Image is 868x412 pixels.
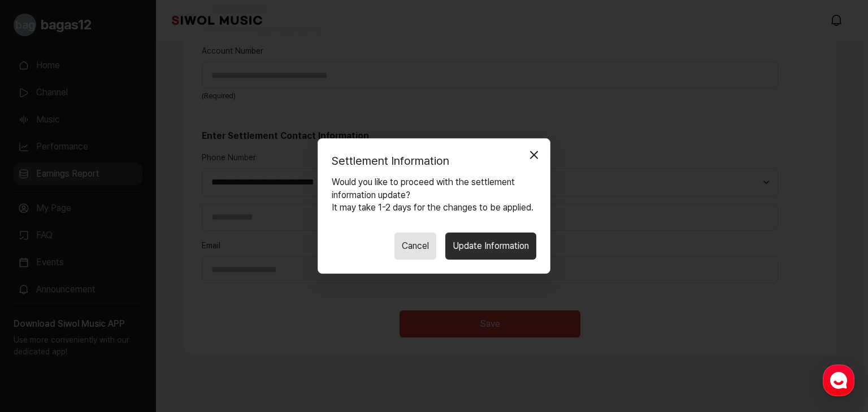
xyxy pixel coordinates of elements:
p: It may take 1-2 days for the changes to be applied. [332,201,536,214]
a: Home [3,318,75,347]
a: Messages [75,318,146,347]
span: Messages [94,336,127,345]
span: Settings [167,335,195,344]
button: Close [523,143,545,166]
button: Update Information [445,233,536,260]
p: Would you like to proceed with the settlement information update? [332,176,536,201]
h4: Settlement Information [332,152,449,176]
span: Home [29,335,49,344]
button: Cancel [394,233,436,260]
a: Settings [146,318,217,347]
